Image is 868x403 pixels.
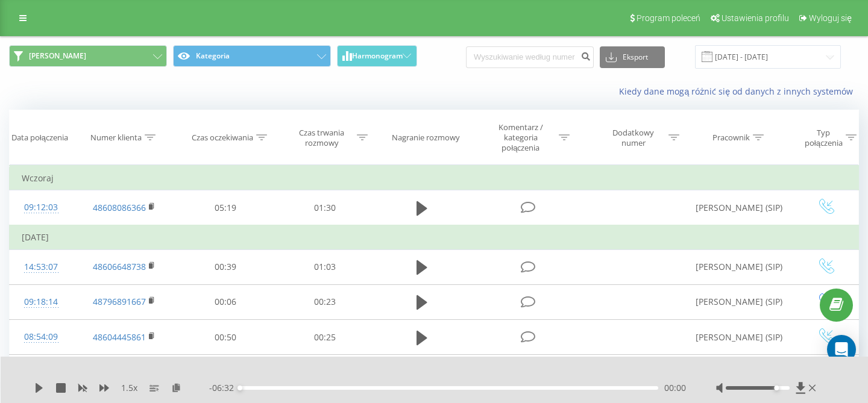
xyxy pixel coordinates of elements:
[827,335,856,364] div: Open Intercom Messenger
[809,13,852,23] span: Wyloguj się
[352,52,403,60] span: Harmonogram
[176,284,275,319] td: 00:06
[176,249,275,284] td: 00:39
[9,45,167,67] button: [PERSON_NAME]
[29,51,86,61] span: [PERSON_NAME]
[684,249,794,284] td: [PERSON_NAME] (SIP)
[173,45,331,67] button: Kategoria
[275,249,374,284] td: 01:03
[600,46,665,68] button: Eksport
[90,133,142,143] div: Numer klienta
[93,331,146,343] a: 48604445861
[805,128,843,148] div: Typ połączenia
[22,196,61,219] div: 09:12:03
[775,386,779,390] div: Accessibility label
[10,225,859,249] td: [DATE]
[289,128,354,148] div: Czas trwania rozmowy
[11,133,68,143] div: Data połączenia
[121,382,137,394] span: 1.5 x
[209,382,240,394] span: - 06:32
[337,45,417,67] button: Harmonogram
[485,122,556,153] div: Komentarz / kategoria połączenia
[637,13,700,23] span: Program poleceń
[684,355,794,390] td: [PERSON_NAME] (SIP)
[93,261,146,272] a: 48606648738
[176,320,275,355] td: 00:50
[22,290,61,314] div: 09:18:14
[22,255,61,279] div: 14:53:07
[192,133,253,143] div: Czas oczekiwania
[392,133,460,143] div: Nagranie rozmowy
[176,190,275,226] td: 05:19
[466,46,594,68] input: Wyszukiwanie według numeru
[275,284,374,319] td: 00:23
[10,166,859,190] td: Wczoraj
[275,190,374,226] td: 01:30
[601,128,665,148] div: Dodatkowy numer
[619,86,859,97] a: Kiedy dane mogą różnić się od danych z innych systemów
[93,202,146,213] a: 48608086366
[664,382,686,394] span: 00:00
[684,284,794,319] td: [PERSON_NAME] (SIP)
[275,320,374,355] td: 00:25
[684,320,794,355] td: [PERSON_NAME] (SIP)
[22,325,61,349] div: 08:54:09
[176,355,275,390] td: 00:13
[237,386,242,390] div: Accessibility label
[275,355,374,390] td: 00:19
[722,13,789,23] span: Ustawienia profilu
[712,133,750,143] div: Pracownik
[684,190,794,226] td: [PERSON_NAME] (SIP)
[93,296,146,307] a: 48796891667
